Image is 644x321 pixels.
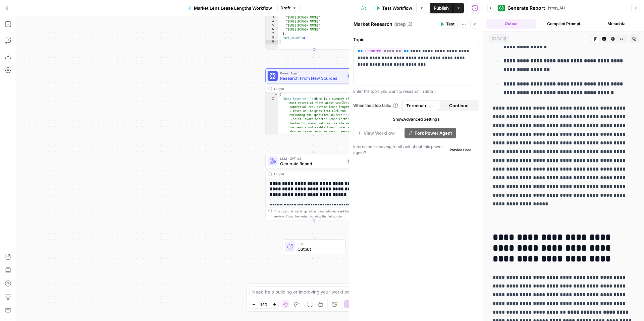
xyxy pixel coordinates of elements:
span: Generate Report [507,5,545,11]
span: Terminate Workflow [406,102,436,109]
button: Continue [440,100,478,111]
button: Compiled Prompt [539,19,589,29]
span: Test [446,21,454,27]
div: Output [274,86,346,91]
div: 1 [266,93,278,97]
div: 6 [266,28,278,32]
span: Provide Feedback [450,147,476,152]
p: Enter the topic you want to research in detail. [353,88,479,95]
span: Power Agent [280,70,344,75]
g: Edge from step_16 to step_18 [313,50,315,68]
a: When the step fails: [353,103,398,109]
span: Generate Report [280,160,344,167]
button: Publish [430,3,453,13]
span: Continue [449,102,469,109]
textarea: Market Research [354,21,392,27]
div: 4 [266,20,278,24]
div: This output is too large & has been abbreviated for review. to view the full content. [274,209,360,219]
button: Market Lens Lease Lengths Workflow [184,3,276,13]
span: ( step_14 ) [548,5,565,11]
span: Output [298,246,340,252]
span: End [298,241,340,246]
label: Topic [353,36,479,43]
span: Fork Power Agent [415,130,452,136]
span: 94% [260,302,268,307]
button: Fork Power Agent [405,128,456,138]
span: ( step_3 ) [394,21,413,27]
span: Draft [280,5,290,11]
div: 9 [266,40,278,44]
div: 8 [266,36,278,40]
div: EndOutput [265,239,363,254]
span: Research From New Sources [280,75,344,81]
div: Output [274,172,346,177]
button: Test Workflow [372,3,416,13]
div: 7 [266,32,278,36]
div: 3 [266,15,278,19]
div: Interested in leaving feedback about this power agent? [353,144,479,156]
div: Power AgentResearch From New SourcesStep 18Output{ "Deep Research":"\nHere is a summary of the mo... [265,68,363,135]
g: Edge from step_18 to step_14 [313,135,315,153]
span: Show Advanced Settings [393,116,440,122]
button: View Workflow [353,128,399,138]
span: Market Lens Lease Lengths Workflow [194,5,272,11]
span: Test Workflow [382,5,412,11]
button: Test [437,20,458,28]
span: string [489,35,509,43]
g: Edge from step_14 to end [313,220,315,239]
button: Output [486,19,536,29]
div: 5 [266,24,278,28]
span: View Workflow [364,130,395,136]
span: LLM · GPT-4.1 [280,156,344,161]
button: Draft [277,4,300,12]
span: Publish [434,5,449,11]
button: Metadata [591,19,641,29]
button: Provide Feedback [447,146,479,154]
span: Copy the output [285,214,309,218]
span: Toggle code folding, rows 1 through 3 [274,93,278,97]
